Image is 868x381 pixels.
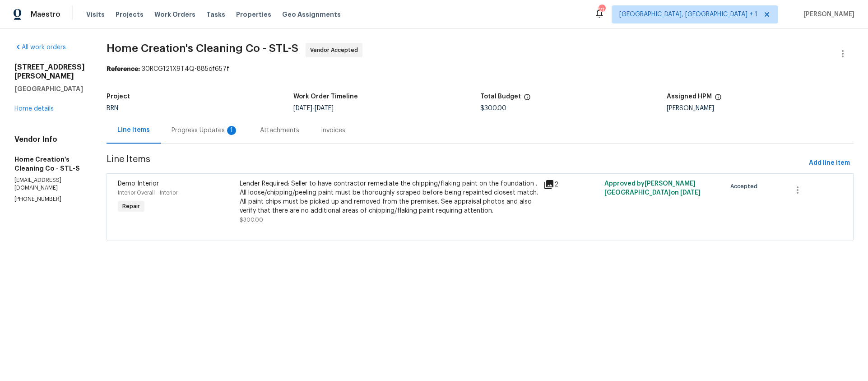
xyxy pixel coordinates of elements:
span: Interior Overall - Interior [118,190,177,195]
span: Geo Assignments [282,10,341,19]
span: [GEOGRAPHIC_DATA], [GEOGRAPHIC_DATA] + 1 [619,10,757,19]
h5: Work Order Timeline [293,93,358,100]
span: Accepted [730,182,761,191]
h5: Home Creation's Cleaning Co - STL-S [14,155,85,173]
div: Invoices [321,126,345,135]
span: Repair [119,202,144,211]
div: [PERSON_NAME] [667,105,854,112]
div: 2 [543,179,599,190]
span: [DATE] [293,105,312,112]
span: Approved by [PERSON_NAME][GEOGRAPHIC_DATA] on [604,181,701,196]
h5: Total Budget [480,93,521,100]
div: 30RCG121X9T4Q-885cf657f [107,65,854,74]
span: Add line item [809,158,850,169]
span: Projects [116,10,144,19]
div: Attachments [260,126,299,135]
span: The hpm assigned to this work order. [715,93,722,105]
span: Maestro [31,10,60,19]
span: Home Creation's Cleaning Co - STL-S [107,43,298,54]
span: Line Items [107,155,805,172]
h5: Project [107,93,130,100]
h4: Vendor Info [14,135,85,144]
h2: [STREET_ADDRESS][PERSON_NAME] [14,63,85,81]
span: [DATE] [680,190,701,196]
div: Lender Required: Seller to have contractor remediate the chipping/flaking paint on the foundation... [240,179,538,215]
span: Properties [236,10,271,19]
span: Visits [86,10,105,19]
span: [PERSON_NAME] [800,10,854,19]
span: The total cost of line items that have been proposed by Opendoor. This sum includes line items th... [524,93,531,105]
span: [DATE] [315,105,334,112]
h5: [GEOGRAPHIC_DATA] [14,84,85,93]
span: Vendor Accepted [310,46,362,55]
h5: Assigned HPM [667,93,712,100]
b: Reference: [107,66,140,72]
span: Work Orders [154,10,195,19]
span: $300.00 [480,105,506,112]
span: BRN [107,105,118,112]
span: Tasks [206,11,225,18]
a: Home details [14,106,54,112]
button: Add line item [805,155,854,172]
div: Line Items [117,125,150,135]
div: 21 [599,5,605,14]
div: 1 [227,126,236,135]
span: $300.00 [240,217,263,223]
span: Demo Interior [118,181,159,187]
a: All work orders [14,44,66,51]
p: [PHONE_NUMBER] [14,195,85,203]
span: - [293,105,334,112]
p: [EMAIL_ADDRESS][DOMAIN_NAME] [14,177,85,192]
div: Progress Updates [172,126,238,135]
